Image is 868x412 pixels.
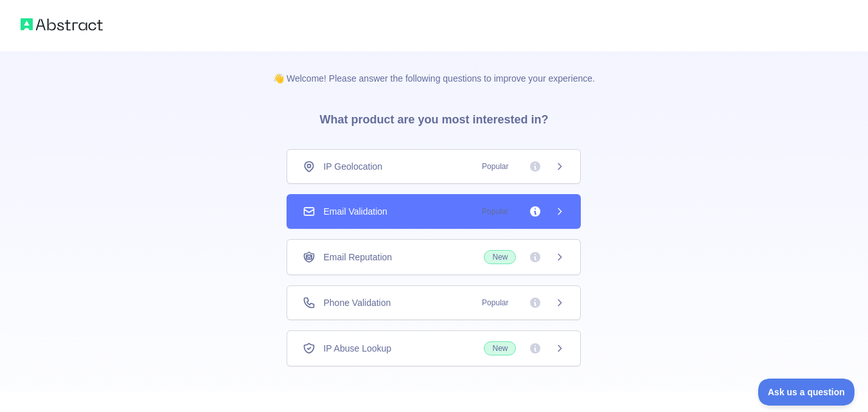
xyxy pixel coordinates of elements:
span: Popular [474,205,516,218]
span: Email Validation [323,205,387,218]
img: Abstract logo [21,15,103,33]
p: 👋 Welcome! Please answer the following questions to improve your experience. [252,51,616,85]
iframe: Toggle Customer Support [758,379,855,406]
span: Popular [474,296,516,309]
span: Email Reputation [323,251,392,264]
span: Popular [474,160,516,173]
h3: What product are you most interested in? [299,85,569,149]
span: IP Abuse Lookup [323,342,391,355]
span: New [484,341,516,355]
span: IP Geolocation [323,160,382,173]
span: New [484,250,516,264]
span: Phone Validation [323,296,391,309]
